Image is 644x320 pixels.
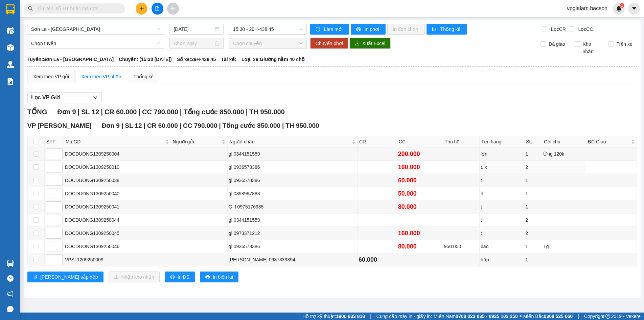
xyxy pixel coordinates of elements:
[65,243,168,250] div: DOCDUONG1309250046
[426,24,465,35] button: bar-chartThống kê
[431,27,437,32] span: bar-chart
[170,6,175,11] span: aim
[543,150,585,158] div: Ứng 120k
[236,108,238,116] span: |
[387,24,424,35] button: In đơn chọn
[139,6,144,11] span: plus
[65,177,168,184] div: DOCDUONG1309250038
[228,256,353,263] div: [PERSON_NAME] 0987339394
[7,61,14,68] img: warehouse-icon
[120,122,136,129] span: SL 12
[396,162,440,172] div: 160.000
[479,136,525,147] th: Tên hàng
[310,38,347,49] button: Chuyển phơi
[561,4,613,13] span: vpgialam.bacson
[480,163,523,171] div: t. x
[396,228,440,238] div: 160.000
[138,122,140,129] span: |
[208,273,227,281] span: In biên lai
[31,93,58,102] span: Lọc VP Gửi
[141,122,171,129] span: CR 60.000
[215,122,273,129] span: Tổng cước 850.000
[395,136,441,147] th: CC
[480,203,523,211] div: t
[545,314,574,319] strong: 0369 525 060
[64,161,169,174] td: DOCDUONG1309250010
[64,253,169,266] td: VPSL1209250009
[97,108,99,116] span: |
[101,108,132,116] span: CR 60.000
[212,122,214,129] span: |
[442,243,478,250] div: 950.000
[324,25,344,33] span: Làm mới
[209,56,224,63] span: Tài xế:
[525,216,540,224] div: 2
[228,229,353,237] div: gl 0973371212
[64,200,169,214] td: DOCDUONG1309250041
[65,150,168,158] div: DOCDUONG1309250004
[480,243,523,250] div: bao
[173,122,175,129] span: |
[27,122,87,129] span: VP [PERSON_NAME]
[365,25,380,33] span: In phơi
[155,6,160,11] span: file-add
[177,108,235,116] span: Tổng cước 850.000
[361,40,383,47] span: Xuất Excel
[27,108,46,116] span: TỔNG
[7,27,14,34] img: warehouse-icon
[229,138,347,145] span: Người nhận
[105,272,156,282] button: downloadNhập kho nhận
[137,108,172,116] span: CC 790.000
[614,40,634,48] span: Trên xe
[65,256,168,263] div: VPSL1209250009
[65,229,168,237] div: DOCDUONG1309250045
[228,177,353,184] div: gl 0936578386
[480,229,523,237] div: t
[65,216,168,224] div: DOCDUONG1309250044
[7,260,14,267] img: warehouse-icon
[348,38,389,49] button: downloadXuất Excel
[525,163,540,171] div: 2
[525,150,540,158] div: 1
[376,313,377,320] span: |
[80,73,119,80] div: Xem theo VP nhận
[480,216,523,224] div: t
[396,189,440,198] div: 50.000
[396,149,440,159] div: 200.000
[310,24,349,35] button: syncLàm mới
[177,122,210,129] span: CC 790.000
[174,40,213,47] input: Chọn ngày
[31,38,160,48] span: Chọn tuyến
[351,24,386,35] button: printerIn phơi
[7,78,14,85] img: solution-icon
[7,44,14,51] img: warehouse-icon
[233,24,303,34] span: 15:30 - 29H-438.45
[136,3,147,15] button: plus
[64,227,169,240] td: DOCDUONG1309250045
[174,25,213,33] input: 12/09/2025
[308,313,371,320] span: Hỗ trợ kỹ thuật:
[27,57,107,62] b: Tuyến: Sơn La - [GEOGRAPHIC_DATA]
[228,163,353,171] div: gl 0936578386
[525,313,574,320] span: Miền Bắc
[546,40,568,48] span: Đã giao
[64,187,169,200] td: DOCDUONG1309250040
[542,136,586,147] th: Ghi chú
[480,150,523,158] div: lợn
[64,147,169,161] td: DOCDUONG1309250004
[64,240,169,253] td: DOCDUONG1309250046
[116,122,118,129] span: |
[66,138,162,145] span: Mã GD
[396,202,440,212] div: 80.000
[525,243,540,250] div: 1
[228,203,353,211] div: G. l 0975176985
[342,314,371,319] strong: 1900 633 818
[7,275,14,282] span: question-circle
[132,73,151,80] div: Thống kê
[33,73,68,80] div: Xem theo VP gửi
[28,6,33,11] span: search
[521,315,523,318] span: ⚪️
[354,41,359,46] span: download
[441,136,479,147] th: Thu hộ
[525,256,540,263] div: 1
